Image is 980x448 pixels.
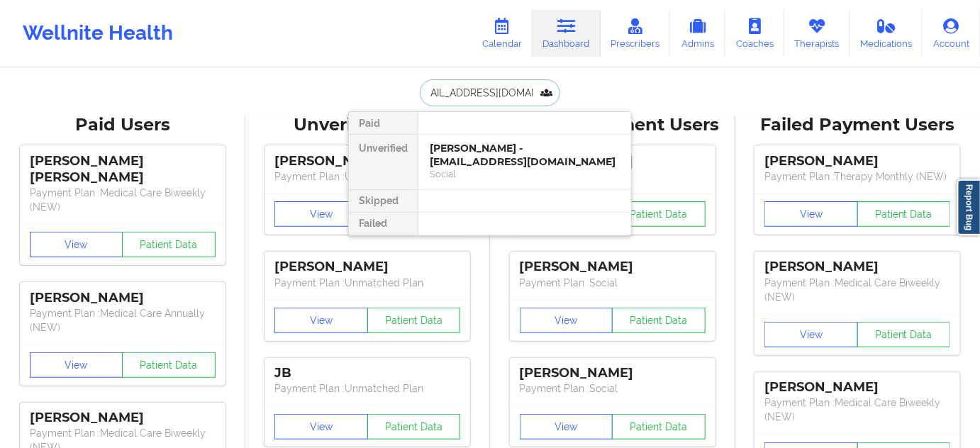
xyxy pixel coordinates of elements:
[764,259,950,275] div: [PERSON_NAME]
[274,169,460,184] p: Payment Plan : Unmatched Plan
[10,114,235,136] div: Paid Users
[923,10,980,57] a: Account
[274,381,460,396] p: Payment Plan : Unmatched Plan
[520,414,613,439] button: View
[957,179,980,235] a: Report Bug
[30,352,123,378] button: View
[349,213,418,235] div: Failed
[857,201,951,227] button: Patient Data
[520,381,706,396] p: Payment Plan : Social
[764,396,950,424] p: Payment Plan : Medical Care Biweekly (NEW)
[274,414,368,439] button: View
[30,232,123,257] button: View
[274,308,368,333] button: View
[349,135,418,190] div: Unverified
[850,10,923,57] a: Medications
[612,201,706,227] button: Patient Data
[274,276,460,290] p: Payment Plan : Unmatched Plan
[255,114,481,136] div: Unverified Users
[367,308,461,333] button: Patient Data
[430,168,620,180] div: Social
[601,10,671,57] a: Prescribers
[764,276,950,304] p: Payment Plan : Medical Care Biweekly (NEW)
[520,276,706,290] p: Payment Plan : Social
[612,414,706,439] button: Patient Data
[30,306,216,335] p: Payment Plan : Medical Care Annually (NEW)
[784,10,850,57] a: Therapists
[122,352,216,378] button: Patient Data
[745,114,971,136] div: Failed Payment Users
[274,153,460,169] div: [PERSON_NAME]
[533,10,601,57] a: Dashboard
[349,112,418,135] div: Paid
[367,414,461,439] button: Patient Data
[122,232,216,257] button: Patient Data
[430,142,620,168] div: [PERSON_NAME] - [EMAIL_ADDRESS][DOMAIN_NAME]
[472,10,533,57] a: Calendar
[857,322,951,347] button: Patient Data
[520,308,613,333] button: View
[274,259,460,275] div: [PERSON_NAME]
[520,365,706,381] div: [PERSON_NAME]
[764,201,858,227] button: View
[30,290,216,306] div: [PERSON_NAME]
[274,365,460,381] div: JB
[349,190,418,213] div: Skipped
[670,10,725,57] a: Admins
[30,410,216,426] div: [PERSON_NAME]
[764,322,858,347] button: View
[764,153,950,169] div: [PERSON_NAME]
[520,259,706,275] div: [PERSON_NAME]
[30,186,216,214] p: Payment Plan : Medical Care Biweekly (NEW)
[764,379,950,396] div: [PERSON_NAME]
[764,169,950,184] p: Payment Plan : Therapy Monthly (NEW)
[274,201,368,227] button: View
[30,153,216,186] div: [PERSON_NAME] [PERSON_NAME]
[612,308,706,333] button: Patient Data
[725,10,784,57] a: Coaches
